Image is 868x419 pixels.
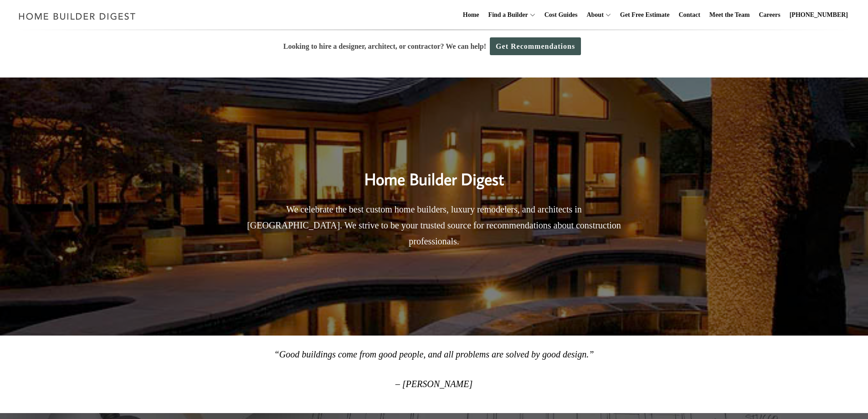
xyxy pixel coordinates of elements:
[706,0,754,30] a: Meet the Team
[274,349,594,359] em: “Good buildings come from good people, and all problems are solved by good design.”
[395,379,473,389] em: – [PERSON_NAME]
[490,37,581,55] a: Get Recommendations
[485,0,528,30] a: Find a Builder
[241,150,628,191] h2: Home Builder Digest
[675,0,704,30] a: Contact
[241,202,628,249] p: We celebrate the best custom home builders, luxury remodelers, and architects in [GEOGRAPHIC_DATA...
[616,0,673,30] a: Get Free Estimate
[15,7,140,25] img: Home Builder Digest
[541,0,581,30] a: Cost Guides
[755,0,784,30] a: Careers
[459,0,483,30] a: Home
[583,0,603,30] a: About
[786,0,852,30] a: [PHONE_NUMBER]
